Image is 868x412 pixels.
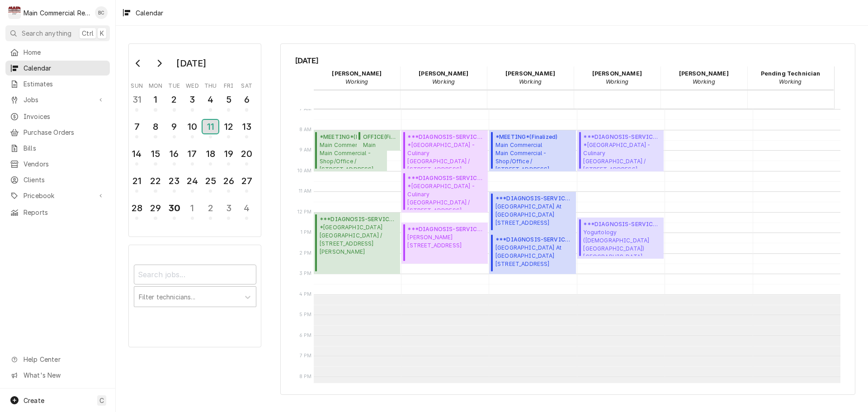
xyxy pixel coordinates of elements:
span: 9 AM [297,147,314,154]
div: [Service] ***DIAGNOSIS-SERVICE CALL*** Yogurtology (Church Ave) Tampa Yogurtology Tampa / 1202 S ... [577,218,664,259]
span: Main Commercial Main Commercial - Shop/Office / [STREET_ADDRESS][PERSON_NAME] [495,141,573,169]
span: *[GEOGRAPHIC_DATA] - Culinary [GEOGRAPHIC_DATA] / [STREET_ADDRESS] [407,141,485,169]
div: Calendar Filters [134,256,256,317]
th: Monday [146,79,165,90]
span: [DATE] [295,55,841,66]
div: [Service] ***DIAGNOSIS-SERVICE CALL*** *Hillsborough County Schools - Culinary Hillsborough High ... [577,130,664,171]
a: Bills [5,141,110,156]
div: Calendar Day Picker [128,43,261,237]
div: 5 [222,93,236,106]
div: 17 [185,147,199,161]
span: 8 AM [297,126,314,133]
span: 5 PM [297,311,314,318]
div: 16 [167,147,181,161]
span: 7 PM [297,352,314,360]
div: 3 [185,93,199,106]
div: 22 [148,174,162,188]
input: Search jobs... [134,265,256,284]
span: 8 PM [297,373,314,380]
em: Working [779,78,802,85]
div: Pending Technician - Working [747,66,834,89]
th: Sunday [128,79,146,90]
div: ***DIAGNOSIS-SERVICE CALL***(Finalized)*[GEOGRAPHIC_DATA] - Culinary[GEOGRAPHIC_DATA] / [STREET_A... [401,130,488,171]
span: Bills [24,143,105,153]
strong: [PERSON_NAME] [419,70,468,77]
a: Vendors [5,156,110,171]
div: ***DIAGNOSIS-SERVICE CALL***(Uninvoiced)[PERSON_NAME][STREET_ADDRESS] [401,223,488,264]
div: 20 [240,147,254,161]
div: 1 [185,201,199,215]
th: Saturday [238,79,256,90]
div: 2 [167,93,181,106]
a: Reports [5,205,110,220]
div: [DATE] [173,56,209,71]
div: Calendar Calendar [280,43,855,395]
div: Calendar Filters [128,245,261,347]
div: 2 [203,201,217,215]
div: 29 [148,201,162,215]
div: 10 [185,120,199,133]
div: 19 [222,147,236,161]
span: ***DIAGNOSIS-SERVICE CALL*** ( Uninvoiced ) [495,194,573,203]
div: 6 [240,93,254,106]
div: 4 [240,201,254,215]
strong: [PERSON_NAME] [332,70,382,77]
span: ***DIAGNOSIS-SERVICE CALL*** ( Parts on Van ) [407,174,485,182]
span: What's New [24,370,104,380]
strong: Pending Technician [761,70,821,77]
span: *[GEOGRAPHIC_DATA] [GEOGRAPHIC_DATA] / [STREET_ADDRESS][PERSON_NAME] [320,223,397,256]
strong: [PERSON_NAME] [505,70,555,77]
span: Ctrl [82,28,94,38]
span: 12 PM [295,208,314,216]
span: ***DIAGNOSIS-SERVICE CALL*** ( Cancelled ) [495,236,573,244]
div: 21 [130,174,144,188]
em: Working [693,78,715,85]
div: 1 [148,93,162,106]
strong: [PERSON_NAME] [679,70,729,77]
div: 30 [167,201,181,215]
div: 27 [240,174,254,188]
div: Caleb Gorton - Working [314,66,401,89]
div: 25 [203,174,217,188]
a: Clients [5,172,110,187]
div: ***DIAGNOSIS-SERVICE CALL***(Finalized)Yogurtology ([DEMOGRAPHIC_DATA][GEOGRAPHIC_DATA]) [GEOGRAP... [577,218,664,259]
em: Working [519,78,542,85]
div: 31 [130,93,144,106]
span: Vendors [24,159,105,169]
strong: [PERSON_NAME] [592,70,642,77]
span: Create [24,397,44,404]
div: 18 [203,147,217,161]
span: K [100,28,104,38]
button: Go to next month [150,56,168,71]
div: 23 [167,174,181,188]
div: 3 [222,201,236,215]
em: Working [606,78,628,85]
a: Go to Jobs [5,92,110,107]
div: [Service] ***DIAGNOSIS-SERVICE CALL*** *Hillsborough County Schools - Culinary Tampa Bay Tech Hig... [401,171,488,213]
span: Search anything [22,28,71,38]
span: *MEETING* ( Finalized ) [320,133,384,141]
div: OFFICE(Finalized)Main CommercialMain Commercial - Shop/Office / [STREET_ADDRESS][PERSON_NAME] [357,130,400,151]
th: Tuesday [165,79,183,90]
div: [Service] ***DIAGNOSIS-SERVICE CALL*** *Hillsborough County Schools - Culinary Tampa Bay Tech Hig... [401,130,488,171]
span: Invoices [24,112,105,121]
a: Home [5,45,110,60]
span: Estimates [24,79,105,89]
div: 14 [130,147,144,161]
a: Go to Help Center [5,352,110,367]
span: Main Commercial Main Commercial - Shop/Office / [STREET_ADDRESS][PERSON_NAME] [320,141,384,169]
a: Estimates [5,76,110,91]
span: Purchase Orders [24,128,105,137]
th: Thursday [202,79,220,90]
div: ***DIAGNOSIS-SERVICE CALL***(Parts on Van)*[GEOGRAPHIC_DATA] - Culinary[GEOGRAPHIC_DATA] / [STREE... [401,171,488,213]
em: Working [432,78,455,85]
span: 7 AM [297,105,314,113]
div: 15 [148,147,162,161]
div: 11 [203,120,218,133]
span: 11 AM [297,188,314,195]
div: ***DIAGNOSIS-SERVICE CALL***(Cancelled)[GEOGRAPHIC_DATA] At [GEOGRAPHIC_DATA][STREET_ADDRESS] [489,233,576,274]
div: [Service] OFFICE Main Commercial Main Commercial - Shop/Office / 16705 Scheer Blvd, Hudson, FL 34... [357,130,400,151]
div: [Service] ***DIAGNOSIS-SERVICE CALL*** Amorino Gelato 2223 Westshore Blvd, Tampa, FL 33607 ID: JO... [401,223,488,264]
div: Dylan Crawford - Working [487,66,574,89]
div: ***DIAGNOSIS-SERVICE CALL***(Uninvoiced)*[GEOGRAPHIC_DATA][GEOGRAPHIC_DATA] / [STREET_ADDRESS][PE... [314,213,400,275]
